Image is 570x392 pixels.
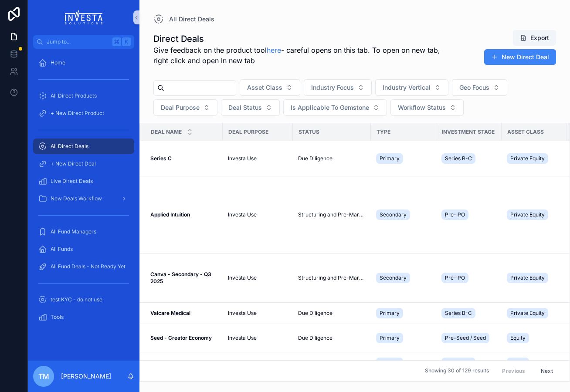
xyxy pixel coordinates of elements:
a: Primary [376,356,431,370]
span: Structuring and Pre-Marketing [298,274,366,281]
strong: Valcare Medical [150,310,190,316]
button: Select Button [304,79,372,96]
a: Private Equity [507,152,562,166]
span: Series B-C [445,155,472,162]
span: Investa Use [228,310,257,317]
a: Primary [376,331,431,345]
span: Primary [380,155,400,162]
a: Canva - Secondary - Q3 2025 [150,271,217,285]
a: Secondary [376,208,431,222]
a: Pre-Seed / Seed [441,331,496,345]
strong: Seed - Creator Economy [150,335,212,341]
span: Industry Vertical [383,83,431,92]
a: Investa Use [228,211,288,218]
a: Valcare Medical [150,310,217,317]
a: Pre-IPO [441,208,496,222]
a: Private Equity [507,271,562,285]
span: Investa Use [228,359,257,366]
span: Primary [380,335,400,341]
strong: Canva - Secondary - Q3 2025 [150,271,213,284]
span: Private Equity [510,155,545,162]
a: Due Diligence [298,310,366,317]
a: All Direct Deals [33,139,134,154]
span: Live Direct Deals [51,178,93,185]
a: Series B-C [441,152,496,166]
span: Series B-C [445,359,472,366]
strong: Applied Intuition [150,211,190,218]
a: + New Direct Product [33,105,134,121]
a: Secondary [376,271,431,285]
div: scrollable content [28,49,139,336]
button: Select Button [240,79,300,96]
strong: WeMaintain Cextension [150,359,209,366]
span: Private Equity [510,310,545,317]
span: All Direct Deals [51,143,88,150]
span: Private Equity [510,274,545,281]
span: Investa Use [228,211,257,218]
a: New Deals Workflow [33,191,134,206]
span: Deal Purpose [161,103,200,112]
a: + New Direct Deal [33,156,134,172]
a: Equity [507,356,562,370]
span: Jump to... [47,38,109,45]
a: Tools [33,309,134,325]
a: Investa Use [228,359,288,366]
span: + New Direct Deal [51,160,96,167]
button: Select Button [375,79,448,96]
a: All Direct Deals [153,14,214,24]
a: Structuring and Pre-Marketing [298,211,366,218]
span: Due Diligence [298,155,332,162]
span: Pre-IPO [445,211,465,218]
button: Select Button [283,99,387,116]
button: Select Button [153,99,217,116]
a: Series B-C [441,306,496,320]
span: Equity [510,335,526,341]
a: test KYC - do not use [33,292,134,308]
span: Type [377,128,390,135]
a: Private Equity [507,306,562,320]
a: here [267,46,281,54]
span: Home [51,59,65,66]
a: Investa Use [228,274,288,281]
span: Investa Use [228,274,257,281]
span: All Direct Products [51,92,97,99]
span: Equity [510,359,526,366]
a: Due Diligence [298,335,366,341]
button: Next [535,364,559,378]
span: Due Diligence [298,310,332,317]
button: Select Button [452,79,507,96]
span: K [123,38,130,45]
a: Seed - Creator Economy [150,335,217,341]
a: Applied Intuition [150,211,217,218]
span: Is Applicable To Gemstone [291,103,369,112]
span: Primary [380,310,400,317]
span: Pre-IPO [445,274,465,281]
a: Private Equity [507,208,562,222]
span: Secondary [380,211,407,218]
a: All Fund Deals - Not Ready Yet [33,259,134,274]
a: Due Diligence [298,155,366,162]
span: Investment Stage [442,128,495,135]
span: Tools [51,314,64,321]
button: New Direct Deal [484,49,556,65]
a: Series C [150,155,217,162]
span: + New Direct Product [51,110,104,117]
button: Select Button [390,99,464,116]
a: All Direct Products [33,88,134,104]
span: TM [38,371,49,382]
a: Pre-IPO [441,271,496,285]
img: App logo [65,10,103,24]
span: Workflow Status [398,103,446,112]
span: All Fund Managers [51,228,96,235]
span: Industry Focus [311,83,354,92]
a: Investa Use [228,335,288,341]
a: Equity [507,331,562,345]
p: [PERSON_NAME] [61,372,111,381]
span: Give feedback on the product tool - careful opens on this tab. To open on new tab, right click an... [153,45,457,66]
span: Investa Use [228,335,257,341]
a: Series B-C [441,356,496,370]
span: Asset Class [247,83,282,92]
span: Primary [380,359,400,366]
